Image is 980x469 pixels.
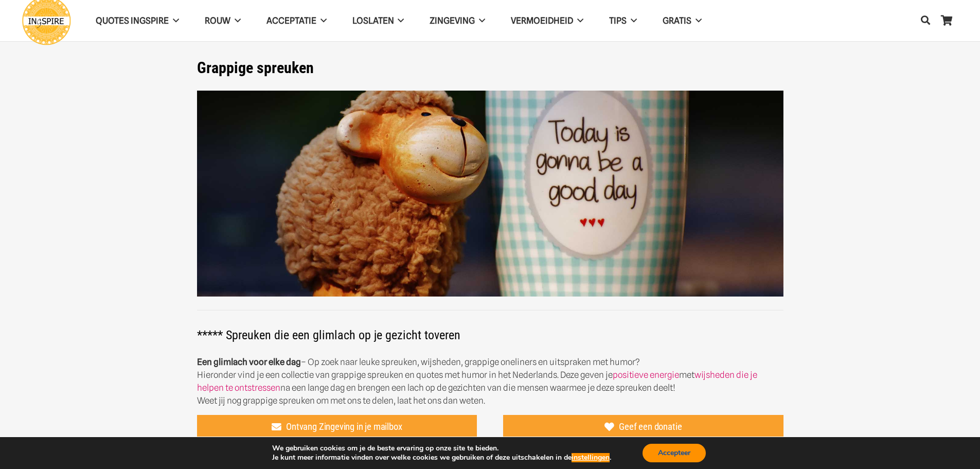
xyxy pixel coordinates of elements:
span: Acceptatie [266,15,316,26]
button: instellingen [572,453,610,462]
span: Zingeving [430,15,475,26]
h1: Grappige spreuken [197,59,783,77]
a: Ontvang Zingeving in je mailbox [197,415,477,440]
a: Loslaten [340,8,417,34]
a: positieve energie [613,370,679,380]
a: Acceptatie [254,8,340,34]
button: Accepteer [643,444,706,462]
span: ROUW [205,15,230,26]
a: ROUW [192,8,254,34]
span: VERMOEIDHEID [511,15,573,26]
p: – Op zoek naar leuke spreuken, wijsheden, grappige oneliners en uitspraken met humor? Hieronder v... [197,356,783,407]
img: Leuke korte spreuken en grappige oneliners gezegden leuke spreuken voor op facebook - grappige qu... [197,91,783,297]
a: Geef een donatie [503,415,783,440]
strong: Een glimlach voor elke dag [197,357,301,367]
span: QUOTES INGSPIRE [96,15,169,26]
a: VERMOEIDHEID [498,8,596,34]
a: GRATIS [650,8,715,34]
a: Zingeving [417,8,498,34]
p: Je kunt meer informatie vinden over welke cookies we gebruiken of deze uitschakelen in de . [272,453,611,462]
a: TIPS [596,8,650,34]
span: Ontvang Zingeving in je mailbox [286,421,402,432]
a: Zoeken [915,8,936,33]
span: GRATIS [663,15,691,26]
span: Loslaten [352,15,394,26]
span: Geef een donatie [619,421,682,432]
a: QUOTES INGSPIRE [83,8,192,34]
h2: ***** Spreuken die een glimlach op je gezicht toveren [197,315,783,342]
span: TIPS [609,15,627,26]
p: We gebruiken cookies om je de beste ervaring op onze site te bieden. [272,444,611,453]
